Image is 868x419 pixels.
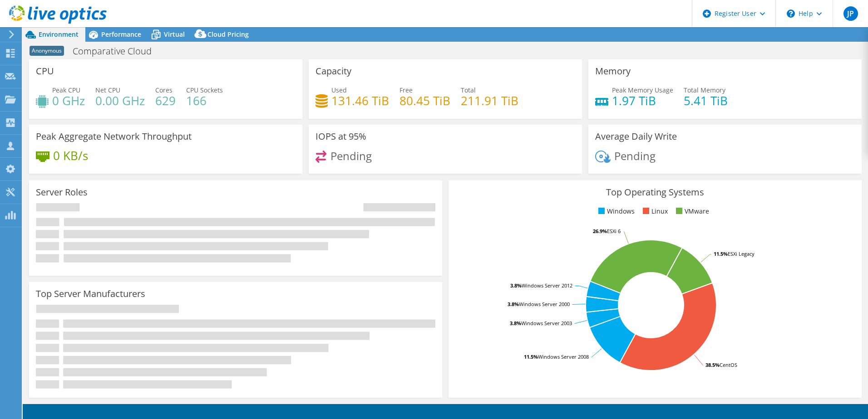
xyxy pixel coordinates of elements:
tspan: 11.5% [714,250,728,257]
tspan: 3.8% [510,282,522,289]
h3: Average Daily Write [595,132,677,141]
span: Net CPU [95,86,120,94]
tspan: 38.5% [705,361,720,368]
span: Environment [39,30,79,39]
tspan: 3.8% [510,320,521,326]
tspan: 26.9% [593,228,607,234]
span: Total [461,86,476,94]
span: Total Memory [684,86,725,94]
h3: Memory [595,66,631,76]
h4: 0 KB/s [53,151,88,161]
tspan: CentOS [720,361,737,368]
h4: 629 [155,96,176,106]
h4: 0.00 GHz [95,96,145,106]
span: Free [399,86,413,94]
span: Cloud Pricing [207,30,249,39]
span: Anonymous [30,46,64,56]
h3: IOPS at 95% [316,132,366,141]
tspan: Windows Server 2012 [522,282,572,289]
span: JP [843,6,858,21]
h3: Server Roles [36,187,88,197]
tspan: Windows Server 2000 [519,301,570,307]
li: Windows [596,206,635,216]
tspan: 3.8% [508,301,519,307]
span: Performance [101,30,141,39]
span: Pending [330,148,372,163]
h3: Top Server Manufacturers [36,289,145,299]
li: VMware [674,206,709,216]
tspan: ESXi 6 [607,228,621,234]
tspan: ESXi Legacy [728,250,755,257]
h4: 0 GHz [52,96,85,106]
tspan: Windows Server 2003 [521,320,572,326]
span: Cores [155,86,173,94]
h3: Capacity [316,66,351,76]
h4: 1.97 TiB [612,96,673,106]
tspan: Windows Server 2008 [538,353,589,360]
span: Peak CPU [52,86,80,94]
h3: Peak Aggregate Network Throughput [36,132,192,141]
span: Virtual [164,30,185,39]
h4: 80.45 TiB [399,96,450,106]
span: Pending [614,148,656,163]
span: CPU Sockets [186,86,223,94]
svg: \n [787,10,795,18]
h4: 166 [186,96,223,106]
h3: CPU [36,66,54,76]
h1: Comparative Cloud [69,46,166,56]
li: Linux [641,206,668,216]
h3: Top Operating Systems [455,187,855,197]
tspan: 11.5% [524,353,538,360]
span: Peak Memory Usage [612,86,673,94]
span: Used [331,86,347,94]
h4: 131.46 TiB [331,96,389,106]
h4: 211.91 TiB [461,96,518,106]
h4: 5.41 TiB [684,96,728,106]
